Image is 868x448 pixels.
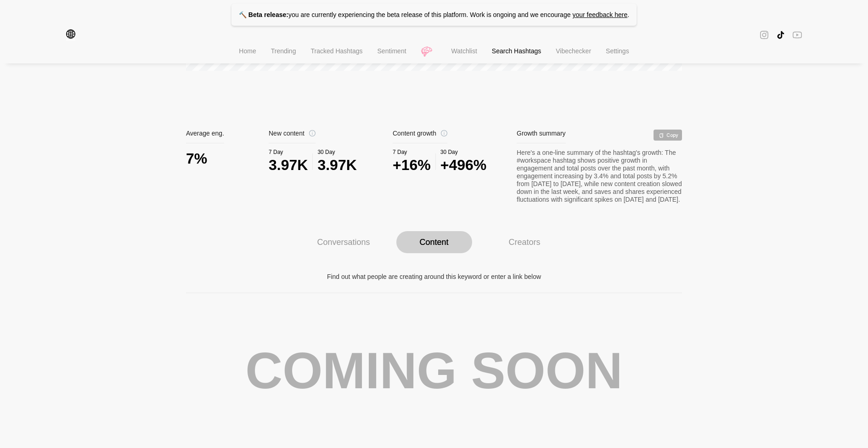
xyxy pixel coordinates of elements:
span: Sentiment [378,47,406,55]
span: Watchlist [451,47,477,55]
div: New content [269,130,316,143]
span: Settings [606,47,629,55]
div: Copy [659,132,664,138]
span: Trending [271,47,296,55]
div: 3.97K [269,155,308,175]
span: global [66,29,75,40]
div: 3.97K [317,155,356,175]
span: Tracked Hashtags [310,47,362,55]
a: your feedback here [572,11,627,18]
p: you are currently experiencing the beta release of this platform. Work is ongoing and we encourage . [231,4,637,26]
span: youtube [793,29,802,40]
span: info-circle [309,130,316,136]
span: Vibechecker [556,47,591,55]
div: Creators [508,237,540,247]
span: Home [239,47,256,55]
span: copy [659,133,664,138]
div: Content growth [393,130,447,143]
div: 7 Day [269,149,308,155]
div: +496% [440,155,487,175]
div: Average eng. [186,130,224,143]
div: Copy [654,130,682,141]
div: Content [419,237,448,247]
div: Growth summary [517,130,566,143]
div: +16% [393,155,431,175]
span: instagram [760,29,769,40]
div: 7 Day [393,149,431,155]
span: Search Hashtags [492,47,541,55]
strong: 🔨 Beta release: [239,11,288,18]
div: Find out what people are creating around this keyword or enter a link below [186,272,682,282]
div: 30 Day [317,149,356,155]
div: 7% [186,149,269,168]
span: info-circle [441,130,447,136]
div: Here's a one-line summary of the hashtag's growth: The #workspace hashtag shows positive growth i... [517,149,682,204]
div: 30 Day [440,149,487,155]
div: Conversations [317,237,370,247]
